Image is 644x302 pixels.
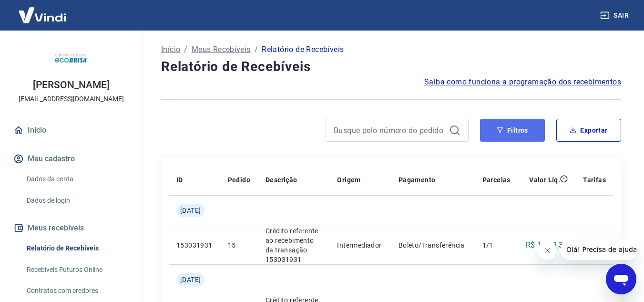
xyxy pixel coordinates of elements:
[11,148,131,169] button: Meu cadastro
[180,206,201,215] span: [DATE]
[228,175,250,185] p: Pedido
[424,76,621,88] a: Saiba como funciona a programação dos recebimentos
[606,264,636,294] iframe: Botão para abrir a janela de mensagens
[266,175,297,185] p: Descrição
[161,44,180,55] a: Início
[23,191,131,210] a: Dados de login
[228,240,250,250] p: 15
[556,119,621,142] button: Exportar
[23,239,131,258] a: Relatório de Recebíveis
[482,175,511,185] p: Parcelas
[23,260,131,280] a: Recebíveis Futuros Online
[161,57,621,76] h4: Relatório de Recebíveis
[538,241,557,260] iframe: Fechar mensagem
[184,44,187,55] p: /
[11,218,131,239] button: Meus recebíveis
[11,120,131,141] a: Início
[334,123,445,137] input: Busque pelo número do pedido
[176,175,183,185] p: ID
[176,240,213,250] p: 153031931
[399,240,467,250] p: Boleto/Transferência
[255,44,258,55] p: /
[6,7,80,14] span: Olá! Precisa de ajuda?
[482,240,511,250] p: 1/1
[23,281,131,301] a: Contratos com credores
[266,226,322,264] p: Crédito referente ao recebimento da transação 153031931
[529,175,560,185] p: Valor Líq.
[52,38,91,76] img: 621918f9-b2ee-4463-9b4f-05ef9fd11c15.jpeg
[526,240,568,251] p: R$ 1.921,36
[399,175,436,185] p: Pagamento
[598,7,633,24] button: Sair
[180,275,201,284] span: [DATE]
[337,240,383,250] p: Intermediador
[19,94,124,104] p: [EMAIL_ADDRESS][DOMAIN_NAME]
[583,175,606,185] p: Tarifas
[262,44,344,55] p: Relatório de Recebíveis
[33,80,109,90] p: [PERSON_NAME]
[23,169,131,189] a: Dados da conta
[192,44,251,55] a: Meus Recebíveis
[337,175,360,185] p: Origem
[11,0,73,30] img: Vindi
[480,119,545,142] button: Filtros
[561,239,636,260] iframe: Mensagem da empresa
